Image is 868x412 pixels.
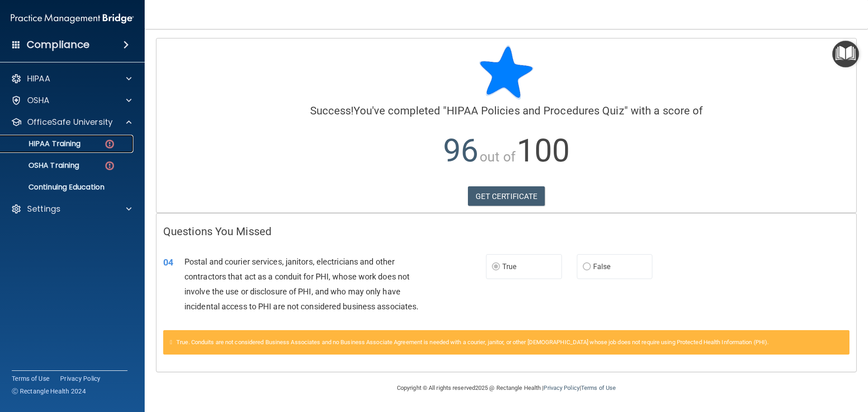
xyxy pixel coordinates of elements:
[104,138,115,150] img: danger-circle.6113f641.png
[163,105,849,117] h4: You've completed " " with a score of
[11,204,132,214] a: Settings
[443,132,478,169] span: 96
[104,160,115,171] img: danger-circle.6113f641.png
[184,257,419,312] span: Postal and courier services, janitors, electricians and other contractors that act as a conduit f...
[12,387,86,396] span: Ⓒ Rectangle Health 2024
[6,161,79,170] p: OSHA Training
[163,257,173,268] span: 04
[543,384,579,391] a: Privacy Policy
[832,41,859,67] button: Open Resource Center
[341,374,671,403] div: Copyright © All rights reserved 2025 @ Rectangle Health | |
[163,226,849,237] h4: Questions You Missed
[593,262,611,271] span: False
[479,45,533,99] img: blue-star-rounded.9d042014.png
[27,73,50,84] p: HIPAA
[517,132,570,169] span: 100
[6,139,80,148] p: HIPAA Training
[583,264,591,270] input: False
[492,264,500,270] input: True
[502,262,516,271] span: True
[447,104,624,117] span: HIPAA Policies and Procedures Quiz
[27,204,61,214] p: Settings
[11,117,132,128] a: OfficeSafe University
[27,117,113,128] p: OfficeSafe University
[468,186,545,206] a: GET CERTIFICATE
[60,374,101,383] a: Privacy Policy
[480,149,515,165] span: out of
[27,95,50,106] p: OSHA
[11,73,132,84] a: HIPAA
[11,95,132,106] a: OSHA
[27,38,90,51] h4: Compliance
[176,339,769,346] span: True. Conduits are not considered Business Associates and no Business Associate Agreement is need...
[11,9,134,28] img: PMB logo
[12,374,49,383] a: Terms of Use
[581,384,616,391] a: Terms of Use
[310,104,354,117] span: Success!
[6,183,129,192] p: Continuing Education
